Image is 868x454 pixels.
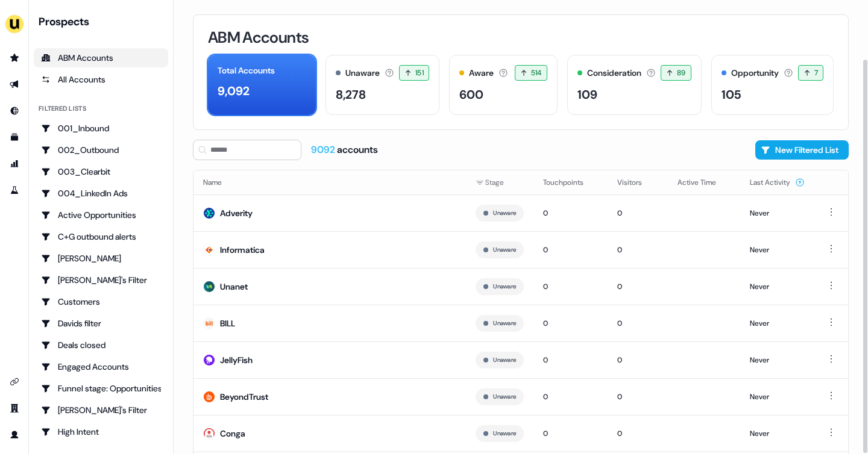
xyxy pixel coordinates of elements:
[5,181,24,200] a: Go to experiments
[220,354,253,366] div: JellyFish
[750,428,805,440] div: Never
[41,144,161,156] div: 002_Outbound
[493,244,516,255] button: Unaware
[587,67,641,79] div: Consideration
[5,154,24,173] a: Go to attribution
[34,400,168,420] a: Go to Geneviève's Filter
[34,249,168,268] a: Go to Charlotte Stone
[493,355,516,365] button: Unaware
[543,317,598,329] div: 0
[476,176,524,188] div: Stage
[543,207,598,219] div: 0
[543,428,598,440] div: 0
[34,357,168,376] a: Go to Engaged Accounts
[750,391,805,403] div: Never
[617,354,658,366] div: 0
[543,391,598,403] div: 0
[41,339,161,351] div: Deals closed
[5,425,24,444] a: Go to profile
[41,296,161,308] div: Customers
[34,314,168,333] a: Go to Davids filter
[220,207,253,219] div: Adverity
[34,292,168,311] a: Go to Customers
[814,67,818,79] span: 7
[34,140,168,160] a: Go to 002_Outbound
[5,399,24,418] a: Go to team
[617,317,658,329] div: 0
[39,104,86,114] div: Filtered lists
[220,244,265,256] div: Informatica
[311,143,378,157] div: accounts
[345,67,380,79] div: Unaware
[617,281,658,293] div: 0
[750,172,805,193] button: Last Activity
[311,143,337,156] span: 9092
[5,101,24,120] a: Go to Inbound
[469,67,494,79] div: Aware
[722,86,741,104] div: 105
[750,207,805,219] div: Never
[220,281,248,293] div: Unanet
[34,227,168,246] a: Go to C+G outbound alerts
[41,73,161,86] div: All Accounts
[493,391,516,402] button: Unaware
[41,426,161,438] div: High Intent
[617,244,658,256] div: 0
[220,391,268,403] div: BeyondTrust
[34,379,168,398] a: Go to Funnel stage: Opportunities
[617,391,658,403] div: 0
[208,30,309,45] h3: ABM Accounts
[543,281,598,293] div: 0
[34,422,168,441] a: Go to High Intent
[750,281,805,293] div: Never
[34,335,168,355] a: Go to Deals closed
[41,166,161,178] div: 003_Clearbit
[34,119,168,138] a: Go to 001_Inbound
[220,428,245,440] div: Conga
[41,404,161,416] div: [PERSON_NAME]'s Filter
[750,244,805,256] div: Never
[218,64,275,77] div: Total Accounts
[5,372,24,391] a: Go to integrations
[493,208,516,219] button: Unaware
[493,318,516,329] button: Unaware
[577,86,597,104] div: 109
[193,170,466,194] th: Name
[336,86,366,104] div: 8,278
[41,231,161,243] div: C+G outbound alerts
[543,354,598,366] div: 0
[5,48,24,67] a: Go to prospects
[617,428,658,440] div: 0
[678,172,731,193] button: Active Time
[5,128,24,147] a: Go to templates
[617,172,656,193] button: Visitors
[34,184,168,203] a: Go to 004_LinkedIn Ads
[493,281,516,292] button: Unaware
[34,48,168,67] a: ABM Accounts
[41,382,161,394] div: Funnel stage: Opportunities
[34,205,168,225] a: Go to Active Opportunities
[493,428,516,439] button: Unaware
[41,52,161,64] div: ABM Accounts
[677,67,686,79] span: 89
[543,172,598,193] button: Touchpoints
[731,67,779,79] div: Opportunity
[41,209,161,221] div: Active Opportunities
[41,187,161,199] div: 004_LinkedIn Ads
[750,354,805,366] div: Never
[41,122,161,134] div: 001_Inbound
[39,14,168,29] div: Prospects
[34,70,168,89] a: All accounts
[543,244,598,256] div: 0
[41,317,161,329] div: Davids filter
[750,317,805,329] div: Never
[617,207,658,219] div: 0
[415,67,424,79] span: 151
[34,162,168,181] a: Go to 003_Clearbit
[459,86,483,104] div: 600
[531,67,542,79] span: 514
[41,274,161,286] div: [PERSON_NAME]'s Filter
[755,140,849,160] button: New Filtered List
[41,252,161,264] div: [PERSON_NAME]
[218,82,250,100] div: 9,092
